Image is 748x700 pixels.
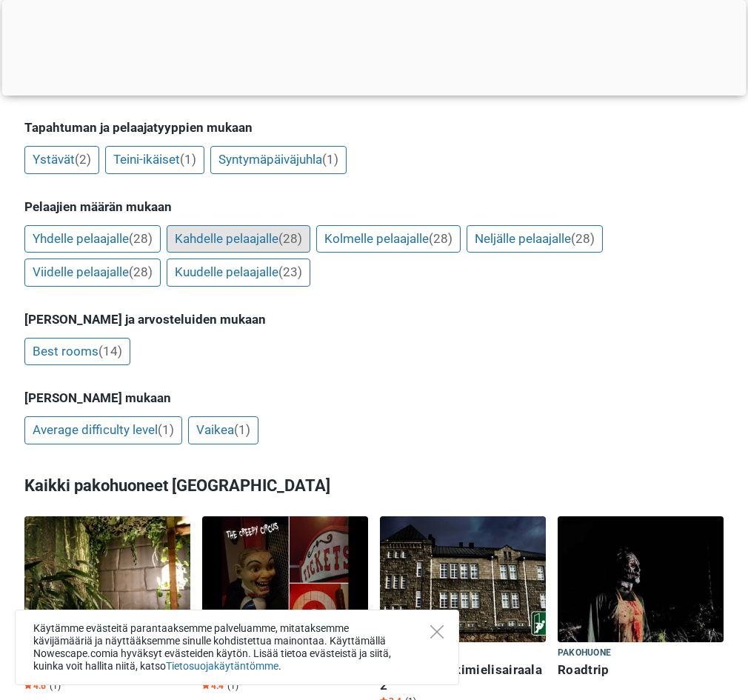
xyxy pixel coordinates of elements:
img: Kakolan Vankimielisairaala 2 [380,516,546,642]
span: 4.6 [24,680,46,692]
span: (1) [158,422,174,437]
span: (1) [234,422,250,437]
h6: Kakolan Vankimielisairaala 2 [380,662,546,693]
a: Ystävät(2) [24,146,99,174]
a: Roadtrip Pakohuone Roadtrip [558,516,724,681]
span: (28) [129,231,153,246]
span: (1) [322,152,338,167]
h3: Kaikki pakohuoneet [GEOGRAPHIC_DATA] [24,467,724,505]
img: Star [202,681,210,689]
div: Käytämme evästeitä parantaaksemme palveluamme, mitataksemme kävijämääriä ja näyttääksemme sinulle... [15,610,459,685]
h5: [PERSON_NAME] mukaan [24,390,724,405]
img: The Creepy Circus [202,516,368,642]
a: Syntymäpäiväjuhla(1) [210,146,347,174]
a: Average difficulty level(1) [24,416,182,444]
button: Close [430,625,444,639]
img: Star [24,681,32,689]
span: Pakohuone [558,645,611,661]
h6: Roadtrip [558,662,724,678]
span: (14) [98,344,122,359]
img: Temppeli [24,516,190,642]
a: Temppeli Pakohuone Temppeli Star4.6 (1) [24,516,190,695]
h5: Tapahtuman ja pelaajatyyppien mukaan [24,120,724,135]
a: Tietosuojakäytäntömme [166,660,278,672]
span: 4.4 [202,680,224,692]
span: (1) [227,680,238,692]
a: Yhdelle pelaajalle(28) [24,225,161,253]
a: Best rooms(14) [24,338,130,366]
span: (23) [278,264,302,279]
span: (1) [50,680,61,692]
span: (28) [278,231,302,246]
img: Roadtrip [558,516,724,642]
span: (2) [75,152,91,167]
span: (28) [571,231,595,246]
span: (28) [129,264,153,279]
a: Vaikea(1) [188,416,258,444]
a: Kolmelle pelaajalle(28) [316,225,461,253]
a: Kahdelle pelaajalle(28) [167,225,310,253]
h5: Pelaajien määrän mukaan [24,199,724,214]
h5: [PERSON_NAME] ja arvosteluiden mukaan [24,312,724,327]
span: (28) [429,231,453,246]
a: The Creepy Circus Pakohuone The Creepy Circus Star4.4 (1) [202,516,368,695]
a: Kuudelle pelaajalle(23) [167,259,310,287]
a: Teini-ikäiset(1) [105,146,204,174]
span: (1) [180,152,196,167]
a: Viidelle pelaajalle(28) [24,259,161,287]
a: Neljälle pelaajalle(28) [467,225,603,253]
